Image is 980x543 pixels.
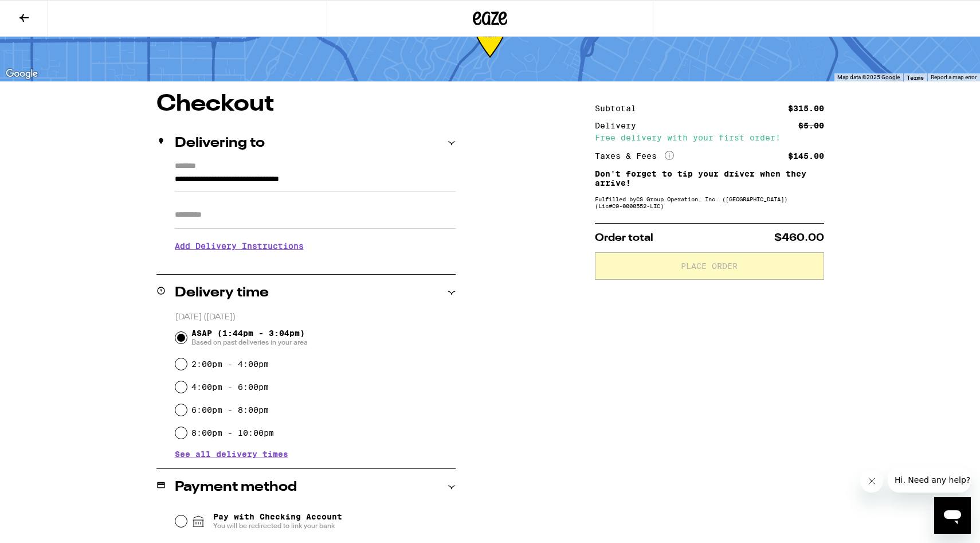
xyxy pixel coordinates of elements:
span: Place Order [681,262,738,270]
span: $460.00 [774,233,824,243]
img: Google [3,67,41,81]
span: Based on past deliveries in your area [191,338,308,347]
span: ASAP (1:44pm - 3:04pm) [191,329,308,347]
div: Free delivery with your first order! [595,134,824,142]
iframe: Close message [860,470,883,493]
h1: Checkout [156,93,456,116]
div: $145.00 [788,152,824,160]
span: Order total [595,233,653,243]
a: Report a map error [931,74,977,80]
p: [DATE] ([DATE]) [175,312,456,323]
div: Subtotal [595,104,644,112]
span: Pay with Checking Account [213,512,342,530]
label: 4:00pm - 6:00pm [191,382,269,392]
h2: Payment method [175,481,297,494]
button: Place Order [595,252,824,280]
label: 2:00pm - 4:00pm [191,360,269,369]
a: Terms [907,74,924,81]
label: 6:00pm - 8:00pm [191,405,269,415]
h2: Delivery time [175,286,269,300]
a: Open this area in Google Maps (opens a new window) [3,67,41,81]
label: 8:00pm - 10:00pm [191,428,274,437]
p: We'll contact you at [PHONE_NUMBER] when we arrive [175,259,456,268]
div: Delivery [595,122,644,130]
span: You will be redirected to link your bank [213,521,342,530]
div: 54-134 min [475,24,505,67]
div: $315.00 [788,104,824,112]
div: Fulfilled by CS Group Operation, Inc. ([GEOGRAPHIC_DATA]) (Lic# C9-0000552-LIC ) [595,196,824,209]
span: Map data ©2025 Google [837,74,900,80]
p: Don't forget to tip your driver when they arrive! [595,169,824,187]
h3: Add Delivery Instructions [175,233,456,259]
div: Taxes & Fees [595,151,674,161]
iframe: Message from company [888,467,971,493]
iframe: Button to launch messaging window [934,497,971,534]
h2: Delivering to [175,136,265,150]
div: $5.00 [798,122,824,130]
button: See all delivery times [175,450,288,458]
